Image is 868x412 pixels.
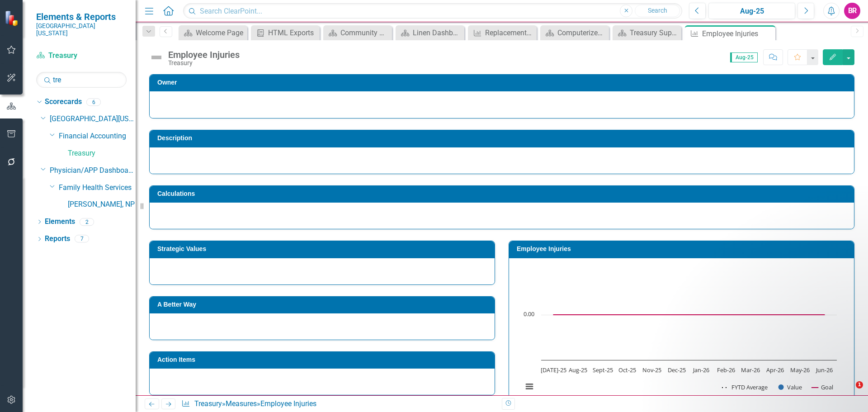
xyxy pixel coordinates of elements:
h3: Description [157,135,849,142]
svg: Interactive chart [518,265,841,401]
text: Oct-25 [618,366,636,374]
text: Sept-25 [593,366,613,374]
text: 0.00 [524,310,534,318]
input: Search Below... [36,72,127,88]
a: Physician/APP Dashboards [50,166,136,176]
h3: Strategic Values [157,246,490,252]
text: [DATE]-25 [541,366,566,374]
div: Employee Injuries [702,28,773,39]
button: Aug-25 [708,3,795,19]
h3: Owner [157,79,849,86]
button: Search [635,5,680,17]
div: Replacement Linen Rate [485,27,534,38]
div: 2 [80,218,94,226]
img: Not Defined [149,50,164,65]
a: Elements [45,217,75,227]
a: Treasury [36,51,127,61]
span: Elements & Reports [36,11,127,22]
div: Employee Injuries [168,50,240,60]
small: [GEOGRAPHIC_DATA][US_STATE] [36,22,127,37]
a: Measures [226,399,257,408]
text: Aug-25 [569,366,587,374]
span: 1 [856,381,863,388]
div: Welcome Page [196,27,245,38]
div: » » [181,399,495,409]
div: Linen Dashboard [413,27,462,38]
button: BR [844,3,860,19]
input: Search ClearPoint... [183,3,682,19]
div: Treasury Support Dashboard [630,27,679,38]
a: Treasury [68,148,136,159]
text: Dec-25 [668,366,686,374]
span: Aug-25 [730,52,758,62]
div: Computerized Tomography ([MEDICAL_DATA] Dashboard [557,27,607,38]
a: [PERSON_NAME], NP [68,199,136,210]
h3: Employee Injuries [517,246,849,252]
div: Aug-25 [712,6,792,17]
div: Community Health and Wellness Dashboard [340,27,390,38]
button: View chart menu, Chart [523,380,536,393]
a: Family Health Services [59,183,136,193]
h3: Calculations [157,190,849,197]
div: Employee Injuries [260,399,316,408]
g: Goal, series 3 of 3. Line with 12 data points. [552,313,826,317]
a: Treasury [194,399,222,408]
h3: A Better Way [157,301,490,308]
text: Nov-25 [642,366,661,374]
a: [GEOGRAPHIC_DATA][US_STATE] [50,114,136,124]
span: Search [648,7,667,14]
div: 6 [86,98,101,106]
a: Treasury Support Dashboard [615,27,679,38]
a: Reports [45,234,70,244]
div: HTML Exports [268,27,317,38]
a: Scorecards [45,97,82,107]
a: Linen Dashboard [398,27,462,38]
div: Treasury [168,60,240,66]
a: HTML Exports [253,27,317,38]
a: Financial Accounting [59,131,136,142]
a: Computerized Tomography ([MEDICAL_DATA] Dashboard [542,27,607,38]
img: ClearPoint Strategy [5,10,20,26]
iframe: Intercom live chat [837,381,859,403]
a: Replacement Linen Rate [470,27,534,38]
div: Chart. Highcharts interactive chart. [518,265,845,401]
a: Welcome Page [181,27,245,38]
a: Community Health and Wellness Dashboard [325,27,390,38]
div: 7 [75,235,89,243]
h3: Action Items [157,356,490,363]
